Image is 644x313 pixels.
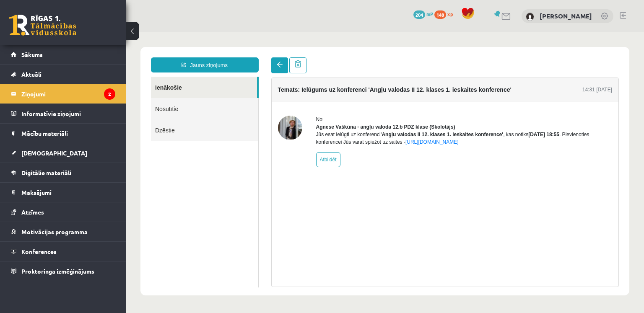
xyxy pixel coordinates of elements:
[426,10,433,17] span: mP
[104,88,115,100] i: 2
[25,25,133,40] a: Jauns ziņojums
[255,99,378,105] b: 'Angļu valodas II 12. klases 1. ieskaites konference'
[526,13,534,21] img: Viktors Šlapins
[11,65,115,84] a: Aktuāli
[21,183,115,202] legend: Maksājumi
[21,267,94,275] span: Proktoringa izmēģinājums
[25,44,131,66] a: Ienākošie
[25,87,132,109] a: Dzēstie
[190,120,215,135] a: Atbildēt
[21,84,115,103] legend: Ziņojumi
[190,83,487,91] div: No:
[11,143,115,163] a: [DEMOGRAPHIC_DATA]
[11,45,115,64] a: Sākums
[152,83,177,108] img: Agnese Vaškūna - angļu valoda 12.b PDZ klase
[413,10,433,17] a: 204 mP
[11,124,115,143] a: Mācību materiāli
[447,10,453,17] span: xp
[11,104,115,123] a: Informatīvie ziņojumi
[190,92,330,98] strong: Agnese Vaškūna - angļu valoda 12.b PDZ klase (Skolotājs)
[21,208,44,216] span: Atzīmes
[21,169,71,176] span: Digitālie materiāli
[21,129,68,137] span: Mācību materiāli
[21,248,57,255] span: Konferences
[21,228,88,235] span: Motivācijas programma
[540,12,592,20] a: [PERSON_NAME]
[190,98,487,114] div: Jūs esat ielūgti uz konferenci , kas notiks . Pievienoties konferencei Jūs varat spiežot uz saites -
[11,163,115,182] a: Digitālie materiāli
[21,70,42,78] span: Aktuāli
[25,66,132,87] a: Nosūtītie
[457,54,486,61] div: 14:31 [DATE]
[9,15,76,36] a: Rīgas 1. Tālmācības vidusskola
[413,10,425,19] span: 204
[280,107,333,113] a: [URL][DOMAIN_NAME]
[21,51,43,58] span: Sākums
[11,84,115,103] a: Ziņojumi2
[11,261,115,281] a: Proktoringa izmēģinājums
[434,10,457,17] a: 148 xp
[11,242,115,261] a: Konferences
[152,54,386,61] h4: Temats: Ielūgums uz konferenci 'Angļu valodas II 12. klases 1. ieskaites konference'
[21,104,115,123] legend: Informatīvie ziņojumi
[11,222,115,241] a: Motivācijas programma
[402,99,434,105] b: [DATE] 18:55
[11,183,115,202] a: Maksājumi
[434,10,446,19] span: 148
[11,202,115,222] a: Atzīmes
[21,149,87,157] span: [DEMOGRAPHIC_DATA]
